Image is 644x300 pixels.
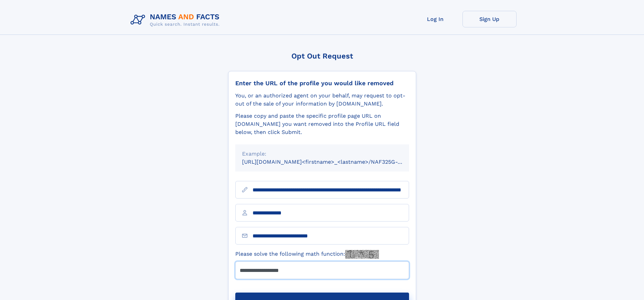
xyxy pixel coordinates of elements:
[235,79,409,87] div: Enter the URL of the profile you would like removed
[235,250,379,259] label: Please solve the following math function:
[408,11,462,27] a: Log In
[228,52,416,60] div: Opt Out Request
[462,11,517,27] a: Sign Up
[242,150,402,158] div: Example:
[128,11,225,29] img: Logo Names and Facts
[235,92,409,108] div: You, or an authorized agent on your behalf, may request to opt-out of the sale of your informatio...
[242,159,422,165] small: [URL][DOMAIN_NAME]<firstname>_<lastname>/NAF325G-xxxxxxxx
[235,112,409,136] div: Please copy and paste the specific profile page URL on [DOMAIN_NAME] you want removed into the Pr...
